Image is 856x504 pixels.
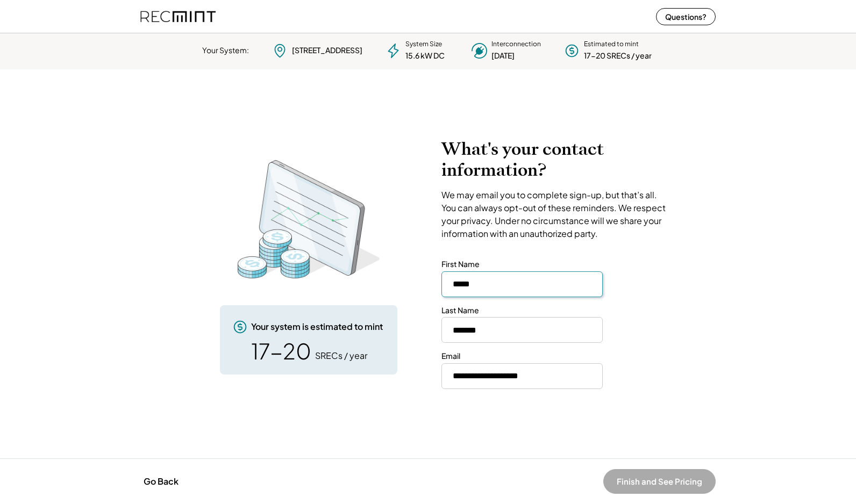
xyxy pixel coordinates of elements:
button: Finish and See Pricing [603,469,716,494]
div: 17-20 [251,340,311,362]
img: recmint-logotype%403x%20%281%29.jpeg [140,2,216,31]
img: RecMintArtboard%203%20copy%204.png [223,155,395,284]
div: Your system is estimated to mint [251,321,383,333]
div: We may email you to complete sign-up, but that’s all. You can always opt-out of these reminders. ... [441,189,670,240]
div: Email [441,351,460,362]
div: SRECs / year [315,350,367,362]
div: [DATE] [491,51,515,61]
div: Interconnection [491,40,541,49]
div: Estimated to mint [584,40,639,49]
div: 17-20 SRECs / year [584,51,652,61]
h2: What's your contact information? [441,139,670,181]
button: Go Back [140,470,182,493]
div: First Name [441,259,480,270]
div: 15.6 kW DC [405,51,445,61]
div: [STREET_ADDRESS] [292,45,362,56]
div: Your System: [202,45,249,56]
div: System Size [405,40,442,49]
div: Last Name [441,305,479,316]
button: Questions? [656,8,716,25]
